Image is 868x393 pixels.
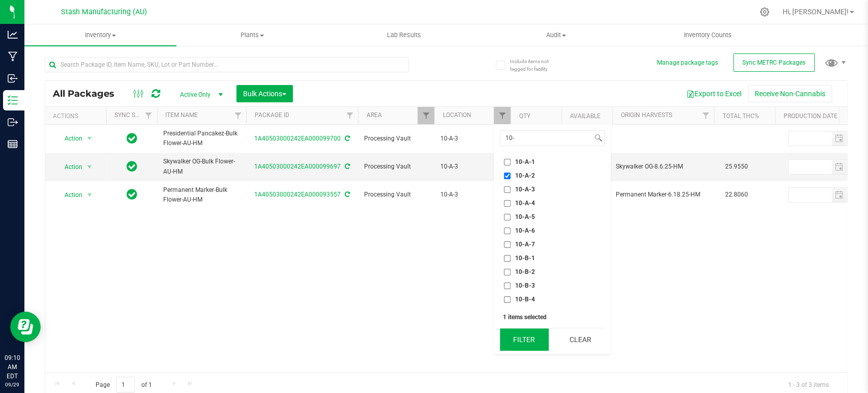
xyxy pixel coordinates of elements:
a: Audit [480,24,632,46]
span: 10-B-2 [515,269,535,275]
button: Sync METRC Packages [733,53,815,72]
a: Filter [140,107,157,124]
span: Set Current date [847,188,864,203]
span: 10-A-6 [515,228,535,234]
span: Processing Vault [364,162,428,172]
span: select [832,160,847,174]
a: 1A40503000242EA000093557 [254,191,341,198]
input: 10-A-7 [504,241,511,248]
a: Inventory Counts [632,24,784,46]
a: Area [366,111,381,119]
span: 10-A-3 [440,162,504,172]
a: 1A40503000242EA000099697 [254,163,341,170]
iframe: Resource center [10,312,41,342]
a: Inventory [24,24,176,46]
button: Receive Non-Cannabis [748,85,832,102]
input: 10-A-6 [504,228,511,234]
span: 10-A-1 [515,159,535,165]
a: Package ID [254,111,289,119]
span: select [846,188,863,202]
span: Sync from Compliance System [343,191,350,198]
p: 09:10 AM EDT [5,353,20,381]
inline-svg: Manufacturing [8,51,18,62]
a: 1A40503000242EA000099700 [254,135,341,142]
span: Set Current date [847,131,864,146]
a: Filter [229,107,246,124]
a: Filter [417,107,434,124]
span: Bulk Actions [243,90,286,98]
span: Sync from Compliance System [343,135,350,142]
button: Bulk Actions [236,85,293,102]
span: Audit [481,31,632,40]
span: In Sync [127,159,137,174]
span: Stash Manufacturing (AU) [61,8,147,16]
div: Manage settings [758,7,771,17]
inline-svg: Reports [8,139,18,149]
div: Value 1: Permanent Marker-6.18.25-HM [616,190,711,200]
p: 09/29 [5,381,20,388]
span: 10-A-5 [515,214,535,220]
span: 10-A-3 [515,186,535,192]
span: Inventory [24,31,176,40]
span: Presidential Pancakez-Bulk Flower-AU-HM [163,129,240,148]
input: 10-B-4 [504,296,511,303]
input: Search [500,131,592,146]
span: 25.9550 [720,159,753,174]
span: 10-B-1 [515,255,535,261]
span: 10-A-3 [440,190,504,200]
button: Clear [556,328,605,351]
span: Lab Results [373,31,435,40]
span: Action [55,131,83,146]
span: select [832,131,847,146]
span: Include items not tagged for facility [510,58,560,73]
span: Sync from Compliance System [343,163,350,170]
inline-svg: Inbound [8,73,18,83]
a: Item Name [165,111,198,119]
button: Filter [500,328,549,351]
div: 1 items selected [503,314,602,321]
div: Actions [53,113,102,120]
span: All Packages [53,88,125,99]
button: Export to Excel [680,85,748,102]
a: Available [570,113,600,120]
a: Filter [341,107,358,124]
a: Plants [176,24,328,46]
input: 10-B-2 [504,269,511,275]
inline-svg: Analytics [8,30,18,40]
input: 10-A-5 [504,214,511,220]
span: 10-A-3 [440,134,504,144]
span: select [83,131,96,146]
span: 22.8060 [720,187,753,202]
input: Search Package ID, Item Name, SKU, Lot or Part Number... [45,57,409,72]
input: 10-B-3 [504,283,511,289]
span: Action [55,160,83,174]
span: select [846,131,863,146]
div: Value 1: Skywalker OG-8.6.25-HM [616,162,711,172]
a: Origin Harvests [620,111,672,119]
input: 10-A-4 [504,200,511,207]
span: In Sync [127,131,137,146]
input: 10-A-1 [504,159,511,165]
input: 10-A-3 [504,186,511,193]
span: In Sync [127,187,137,202]
button: Manage package tags [657,59,718,67]
a: Filter [494,107,511,124]
span: 10-B-3 [515,283,535,289]
a: Sync Status [114,111,154,119]
span: Processing Vault [364,134,428,144]
span: Hi, [PERSON_NAME]! [783,8,849,16]
span: Action [55,188,83,202]
span: Inventory Counts [670,31,745,40]
inline-svg: Outbound [8,117,18,127]
span: Plants [177,31,328,40]
span: Permanent Marker-Bulk Flower-AU-HM [163,185,240,205]
a: Qty [519,113,530,120]
a: Location [442,111,471,119]
input: 10-B-1 [504,255,511,262]
span: select [832,188,847,202]
span: 10-A-2 [515,173,535,179]
span: Skywalker OG-Bulk Flower-AU-HM [163,157,240,176]
input: 1 [116,377,135,392]
span: Processing Vault [364,190,428,200]
span: Sync METRC Packages [742,59,805,66]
